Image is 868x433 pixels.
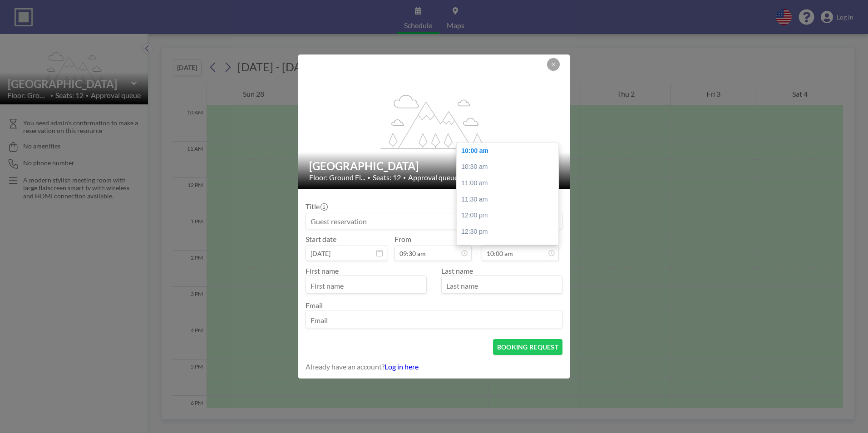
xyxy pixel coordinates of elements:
label: Email [306,301,323,310]
span: • [403,175,406,181]
span: Approval queue [408,173,458,182]
span: Floor: Ground Fl... [309,173,365,182]
span: Already have an account? [306,362,385,371]
div: 10:00 am [457,143,563,159]
div: 10:30 am [457,159,563,175]
span: - [475,238,478,258]
span: • [367,174,370,181]
input: First name [306,278,426,293]
div: 11:30 am [457,192,563,208]
label: From [395,235,411,244]
input: Last name [442,278,562,293]
div: 12:30 pm [457,224,563,240]
label: Last name [441,266,473,275]
g: flex-grow: 1.2; [381,94,488,148]
input: Email [306,312,562,328]
button: BOOKING REQUEST [493,339,562,355]
input: Guest reservation [306,213,562,229]
label: Start date [306,235,336,244]
div: 01:00 pm [457,240,563,256]
h2: [GEOGRAPHIC_DATA] [309,159,560,173]
span: Seats: 12 [373,173,401,182]
a: Log in here [385,362,419,371]
label: Title [306,202,327,211]
div: 12:00 pm [457,207,563,224]
label: First name [306,266,339,275]
div: 11:00 am [457,175,563,192]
